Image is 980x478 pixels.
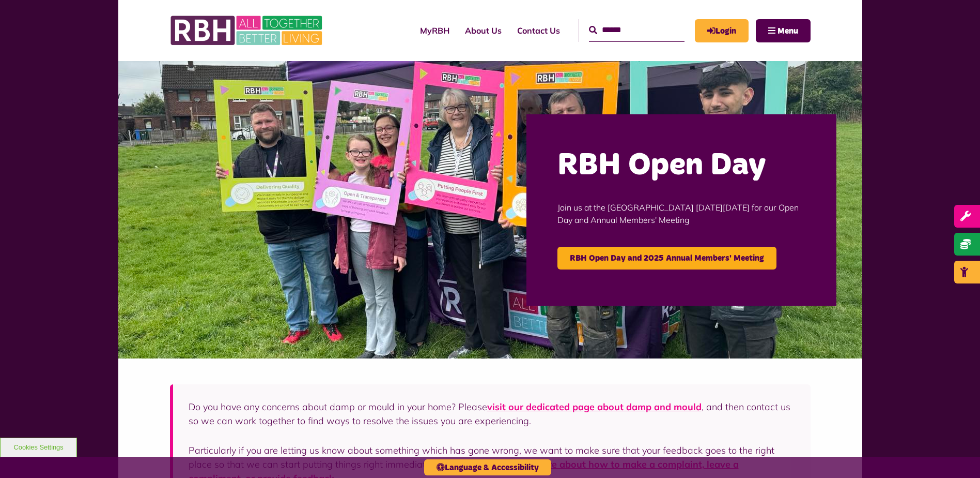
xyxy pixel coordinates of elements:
h2: RBH Open Day [557,145,805,186]
a: RBH Open Day and 2025 Annual Members' Meeting [557,247,776,270]
img: RBH [170,10,325,51]
button: Language & Accessibility [424,459,551,475]
p: Join us at the [GEOGRAPHIC_DATA] [DATE][DATE] for our Open Day and Annual Members' Meeting [557,186,805,242]
a: MyRBH [695,19,749,42]
a: Contact Us [509,17,568,44]
a: visit our dedicated page about damp and mould [487,401,702,413]
p: Do you have any concerns about damp or mould in your home? Please , and then contact us so we can... [189,400,795,428]
img: Image (22) [118,61,862,358]
span: Menu [777,27,798,35]
a: About Us [457,17,509,44]
button: Navigation [756,19,811,42]
a: MyRBH [412,17,457,44]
